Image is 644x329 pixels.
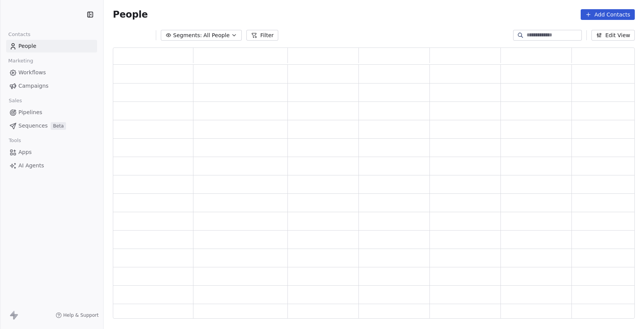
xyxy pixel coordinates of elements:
[18,69,46,77] span: Workflows
[6,106,97,119] a: Pipelines
[18,162,44,170] span: AI Agents
[6,159,97,172] a: AI Agents
[18,82,48,90] span: Campaigns
[5,29,34,40] span: Contacts
[6,40,97,52] a: People
[56,312,99,318] a: Help & Support
[246,30,278,41] button: Filter
[591,30,635,41] button: Edit View
[5,135,24,146] span: Tools
[113,65,643,319] div: grid
[18,108,42,116] span: Pipelines
[18,122,48,130] span: Sequences
[203,31,230,39] span: All People
[113,9,148,20] span: People
[6,119,97,132] a: SequencesBeta
[6,80,97,92] a: Campaigns
[63,312,99,318] span: Help & Support
[581,9,635,20] button: Add Contacts
[5,95,25,106] span: Sales
[6,66,97,79] a: Workflows
[51,122,66,130] span: Beta
[18,42,36,50] span: People
[173,31,202,39] span: Segments:
[18,148,32,156] span: Apps
[6,146,97,159] a: Apps
[5,55,36,67] span: Marketing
